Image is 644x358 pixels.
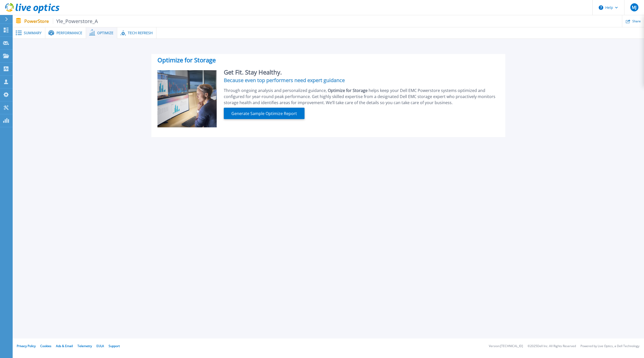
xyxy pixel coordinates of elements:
[229,110,299,117] span: Generate Sample Optimize Report
[632,5,636,9] span: MJ
[528,345,576,348] li: © 2025 Dell Inc. All Rights Reserved
[157,70,217,128] img: Optimize Promo
[328,88,369,93] span: Optimize for Storage
[224,87,499,106] div: Through ongoing analysis and personalized guidance, helps keep your Dell EMC Powerstore systems o...
[17,344,36,348] a: Privacy Policy
[97,31,113,35] span: Optimize
[77,344,92,348] a: Telemetry
[109,344,120,348] a: Support
[224,78,499,82] h4: Because even top performers need expert guidance
[224,70,499,74] h2: Get Fit. Stay Healthy.
[53,18,98,24] span: Yle_Powerstore_A
[224,108,305,119] button: Generate Sample Optimize Report
[632,20,641,23] span: Share
[96,344,104,348] a: EULA
[128,31,153,35] span: Tech Refresh
[24,31,42,35] span: Summary
[40,344,51,348] a: Cookies
[580,345,639,348] li: Powered by Live Optics, a Dell Technology
[157,58,499,64] h2: Optimize for Storage
[489,345,523,348] li: Version: [TECHNICAL_ID]
[24,18,98,24] p: PowerStore
[56,31,82,35] span: Performance
[56,344,73,348] a: Ads & Email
